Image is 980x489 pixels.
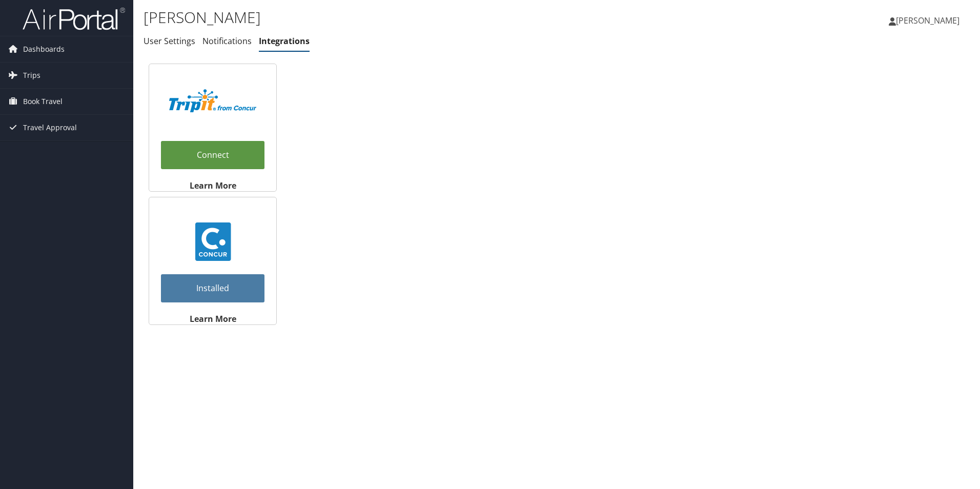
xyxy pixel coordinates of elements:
a: Integrations [259,35,310,47]
a: [PERSON_NAME] [889,5,970,36]
h1: [PERSON_NAME] [144,7,695,28]
span: Trips [23,63,40,88]
img: airportal-logo.png [23,7,125,31]
a: User Settings [144,35,195,47]
span: Dashboards [23,36,65,62]
img: TripIt_Logo_Color_SOHP.png [169,89,256,112]
span: [PERSON_NAME] [896,15,959,26]
a: Notifications [202,35,252,47]
img: concur_23.png [194,222,232,261]
span: Travel Approval [23,115,77,140]
strong: Learn More [190,180,236,191]
span: Book Travel [23,89,63,114]
a: Connect [161,141,264,169]
a: Installed [161,274,264,302]
strong: Learn More [190,313,236,324]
